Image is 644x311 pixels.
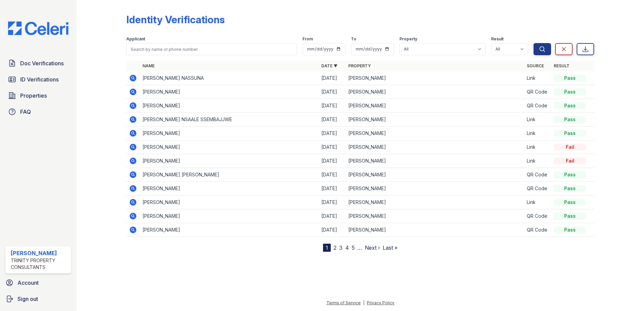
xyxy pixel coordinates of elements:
td: [PERSON_NAME] [346,154,524,168]
td: [DATE] [319,196,346,209]
span: Sign out [18,295,38,303]
td: [PERSON_NAME] [140,85,319,99]
td: [DATE] [319,85,346,99]
a: Account [3,276,74,289]
a: Name [142,63,155,68]
td: [PERSON_NAME] [346,140,524,154]
div: 1 [323,244,331,252]
a: Doc Verifications [5,57,71,70]
a: 4 [345,244,349,251]
div: Fail [554,144,586,150]
td: [PERSON_NAME] [346,99,524,113]
a: Source [527,63,544,68]
td: [PERSON_NAME] NASSUNA [140,71,319,85]
div: Fail [554,158,586,164]
a: Date ▼ [321,63,337,68]
span: ID Verifications [20,75,59,83]
span: FAQ [20,108,31,116]
a: ID Verifications [5,73,71,86]
td: [PERSON_NAME] [346,113,524,127]
div: [PERSON_NAME] [11,249,68,257]
td: [PERSON_NAME] [346,71,524,85]
a: 2 [333,244,336,251]
td: QR Code [524,223,551,237]
td: [DATE] [319,209,346,223]
div: Pass [554,102,586,109]
div: Trinity Property Consultants [11,257,68,271]
input: Search by name or phone number [126,43,297,55]
td: Link [524,140,551,154]
td: [DATE] [319,113,346,127]
td: [PERSON_NAME] [140,196,319,209]
td: Link [524,127,551,140]
td: [DATE] [319,140,346,154]
label: To [351,36,356,42]
a: Sign out [3,292,74,306]
a: Next › [365,244,380,251]
a: 3 [339,244,343,251]
td: [PERSON_NAME] [346,182,524,196]
div: Pass [554,116,586,123]
td: QR Code [524,99,551,113]
div: Identity Verifications [126,13,225,26]
td: QR Code [524,85,551,99]
td: Link [524,71,551,85]
td: [PERSON_NAME] [346,127,524,140]
td: [PERSON_NAME] [140,154,319,168]
td: [PERSON_NAME] [140,127,319,140]
img: CE_Logo_Blue-a8612792a0a2168367f1c8372b55b34899dd931a85d93a1a3d3e32e68fde9ad4.png [3,22,74,35]
label: Result [491,36,504,42]
div: Pass [554,75,586,81]
label: Applicant [126,36,145,42]
div: Pass [554,130,586,137]
td: QR Code [524,209,551,223]
a: 5 [352,244,355,251]
a: Last » [383,244,397,251]
td: [DATE] [319,223,346,237]
td: Link [524,154,551,168]
div: Pass [554,185,586,192]
span: Account [18,279,39,287]
td: [DATE] [319,182,346,196]
td: [PERSON_NAME] [140,182,319,196]
div: Pass [554,89,586,95]
td: QR Code [524,182,551,196]
td: [PERSON_NAME] [346,209,524,223]
td: [PERSON_NAME] [140,209,319,223]
label: Property [399,36,417,42]
div: Pass [554,213,586,219]
td: [DATE] [319,71,346,85]
td: [PERSON_NAME] [346,196,524,209]
td: [PERSON_NAME] [PERSON_NAME] [140,168,319,182]
td: [PERSON_NAME] NSAALE SSEMBAJJWE [140,113,319,127]
div: Pass [554,199,586,206]
td: Link [524,196,551,209]
td: [DATE] [319,168,346,182]
td: [PERSON_NAME] [140,140,319,154]
span: Doc Verifications [20,59,64,67]
span: … [357,244,362,252]
td: [DATE] [319,154,346,168]
td: [PERSON_NAME] [346,85,524,99]
a: Property [348,63,371,68]
td: QR Code [524,168,551,182]
div: Pass [554,171,586,178]
td: [PERSON_NAME] [140,223,319,237]
label: From [302,36,313,42]
a: Privacy Policy [367,300,394,305]
td: [DATE] [319,99,346,113]
td: [PERSON_NAME] [346,223,524,237]
a: Result [554,63,570,68]
td: [DATE] [319,127,346,140]
td: [PERSON_NAME] [346,168,524,182]
div: | [363,300,364,305]
span: Properties [20,92,47,100]
a: Terms of Service [326,300,361,305]
a: Properties [5,89,71,102]
td: Link [524,113,551,127]
a: FAQ [5,105,71,118]
div: Pass [554,227,586,233]
td: [PERSON_NAME] [140,99,319,113]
